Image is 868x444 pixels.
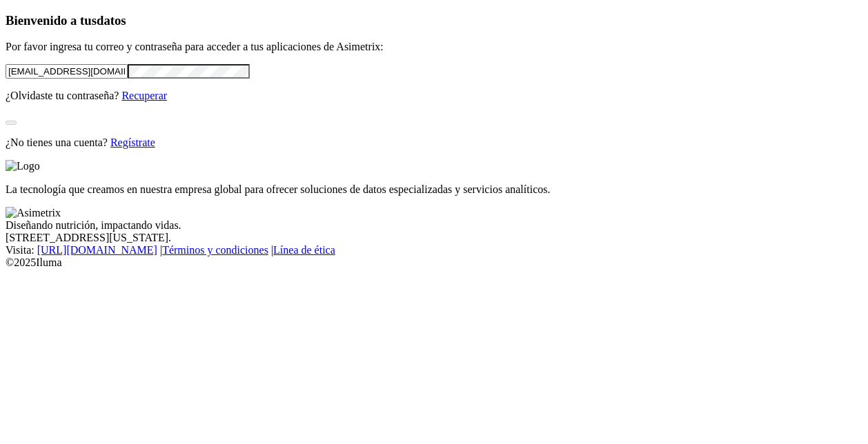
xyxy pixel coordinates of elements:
p: Por favor ingresa tu correo y contraseña para acceder a tus aplicaciones de Asimetrix: [6,41,862,53]
div: [STREET_ADDRESS][US_STATE]. [6,232,862,244]
p: La tecnología que creamos en nuestra empresa global para ofrecer soluciones de datos especializad... [6,183,862,196]
a: Línea de ética [273,244,335,256]
p: ¿No tienes una cuenta? [6,137,862,149]
img: Asimetrix [6,207,61,219]
a: Regístrate [110,137,155,148]
a: [URL][DOMAIN_NAME] [37,244,157,256]
div: Visita : | | [6,244,862,256]
h3: Bienvenido a tus [6,13,862,28]
input: Tu correo [6,64,128,79]
div: Diseñando nutrición, impactando vidas. [6,219,862,232]
a: Términos y condiciones [162,244,268,256]
img: Logo [6,160,40,172]
span: datos [97,13,126,28]
a: Recuperar [121,90,167,101]
p: ¿Olvidaste tu contraseña? [6,90,862,102]
div: © 2025 Iluma [6,256,862,269]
